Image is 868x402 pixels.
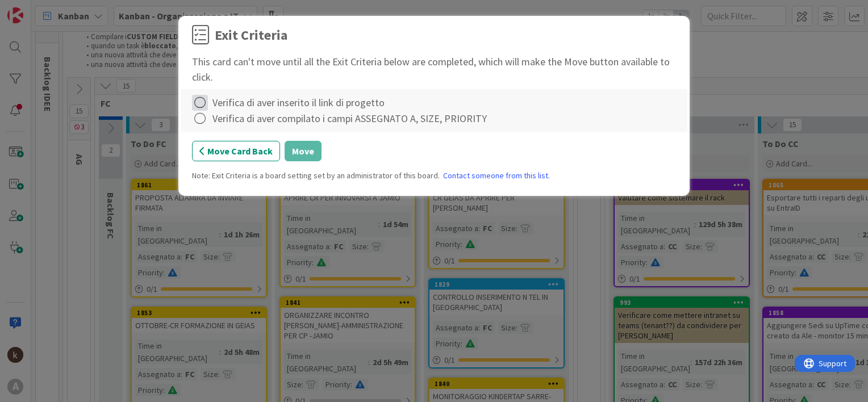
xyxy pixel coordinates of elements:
[285,141,322,161] button: Move
[215,25,287,45] div: Exit Criteria
[192,170,676,182] div: Note: Exit Criteria is a board setting set by an administrator of this board.
[443,170,550,182] a: Contact someone from this list.
[192,54,676,85] div: This card can't move until all the Exit Criteria below are completed, which will make the Move bu...
[24,2,52,15] span: Support
[212,111,487,126] div: Verifica di aver compilato i campi ASSEGNATO A, SIZE, PRIORITY
[192,141,280,161] button: Move Card Back
[212,95,385,110] div: Verifica di aver inserito il link di progetto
